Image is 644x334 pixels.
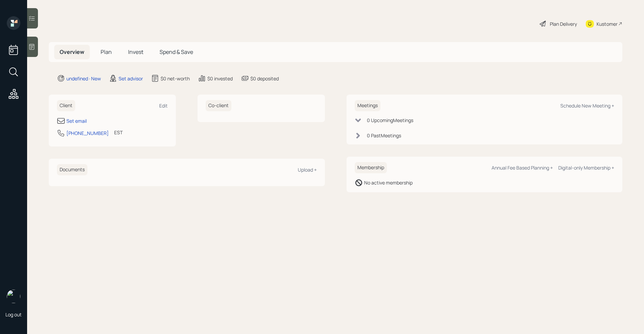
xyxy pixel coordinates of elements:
div: 0 Past Meeting s [367,132,401,139]
h6: Client [57,100,75,111]
div: Upload + [298,166,317,173]
div: Set advisor [119,75,143,82]
div: EST [114,129,123,136]
div: Annual Fee Based Planning + [492,164,553,171]
div: $0 invested [207,75,233,82]
span: Overview [60,48,84,56]
h6: Documents [57,164,87,175]
div: $0 net-worth [161,75,190,82]
h6: Membership [355,162,387,173]
h6: Co-client [206,100,231,111]
h6: Meetings [355,100,380,111]
span: Invest [128,48,143,56]
div: $0 deposited [250,75,279,82]
div: undefined · New [66,75,101,82]
div: Digital-only Membership + [558,164,614,171]
div: Kustomer [597,20,618,27]
div: 0 Upcoming Meeting s [367,117,413,124]
div: [PHONE_NUMBER] [66,130,109,137]
div: Schedule New Meeting + [560,102,614,109]
span: Plan [101,48,112,56]
span: Spend & Save [160,48,193,56]
div: Edit [159,102,168,109]
div: Set email [66,117,87,124]
div: Log out [5,311,22,318]
img: retirable_logo.png [7,290,20,303]
div: Plan Delivery [550,20,577,27]
div: No active membership [364,179,413,186]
